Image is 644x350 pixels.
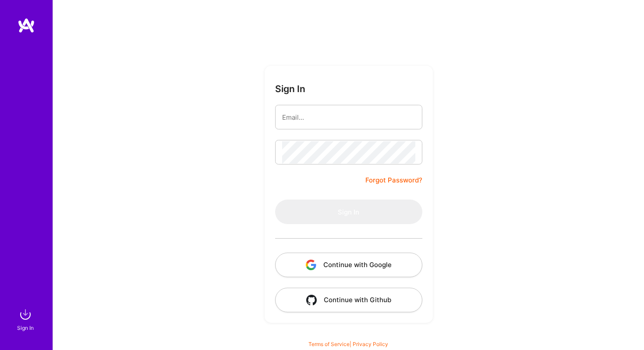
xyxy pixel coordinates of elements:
a: Terms of Service [308,341,350,347]
div: Sign In [17,323,34,332]
a: Forgot Password? [365,175,422,186]
button: Sign In [275,200,422,224]
span: | [308,341,388,347]
input: Email... [282,106,415,129]
img: logo [18,18,35,33]
button: Continue with Github [275,288,422,312]
img: sign in [17,306,34,323]
h3: Sign In [275,83,305,94]
a: Privacy Policy [353,341,388,347]
div: © 2025 ATeams Inc., All rights reserved. [53,324,644,346]
a: sign inSign In [18,306,34,332]
img: icon [306,260,316,270]
img: icon [306,295,317,305]
button: Continue with Google [275,253,422,277]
